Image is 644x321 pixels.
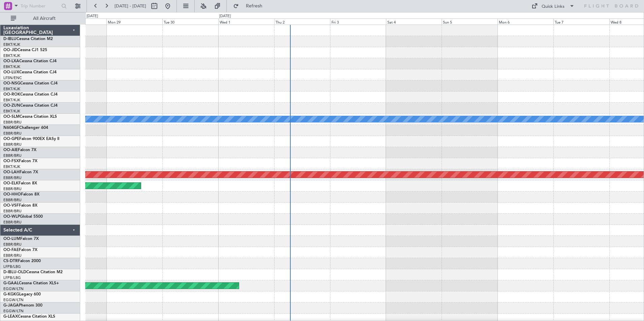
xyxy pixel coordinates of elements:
a: D-IBLUCessna Citation M2 [3,37,53,41]
a: EBBR/BRU [3,186,22,191]
span: [DATE] - [DATE] [115,3,146,9]
div: Mon 29 [106,19,162,25]
a: OO-AIEFalcon 7X [3,148,36,152]
a: OO-LUMFalcon 7X [3,237,39,241]
a: EBBR/BRU [3,131,22,136]
a: G-LEAXCessna Citation XLS [3,315,55,319]
a: LFPB/LBG [3,264,21,269]
a: EBKT/KJK [3,109,20,114]
span: OO-ROK [3,93,20,97]
span: G-KGKG [3,292,19,296]
span: OO-LXA [3,59,19,63]
div: [DATE] [87,13,98,19]
a: OO-FAEFalcon 7X [3,248,37,252]
a: OO-LUXCessna Citation CJ4 [3,70,57,74]
span: OO-AIE [3,148,18,152]
a: EBBR/BRU [3,142,22,147]
a: EBBR/BRU [3,153,22,158]
a: EBBR/BRU [3,198,22,203]
span: OO-JID [3,48,18,52]
a: EBBR/BRU [3,220,22,225]
span: OO-WLP [3,215,20,219]
a: OO-LXACessna Citation CJ4 [3,59,57,63]
span: N604GF [3,126,19,130]
span: CS-DTR [3,259,18,263]
div: Wed 1 [218,19,274,25]
div: Quick Links [542,3,565,10]
a: EGGW/LTN [3,286,24,291]
span: All Aircraft [18,16,71,21]
button: Refresh [230,1,270,11]
a: OO-ZUNCessna Citation CJ4 [3,104,58,108]
a: EBKT/KJK [3,98,20,103]
div: Sun 5 [442,19,497,25]
span: OO-ZUN [3,104,20,108]
a: G-JAGAPhenom 300 [3,304,42,308]
a: OO-ROKCessna Citation CJ4 [3,93,58,97]
span: OO-LAH [3,170,20,174]
a: CS-DTRFalcon 2000 [3,259,41,263]
span: G-JAGA [3,304,19,308]
div: Sat 4 [386,19,442,25]
div: [DATE] [219,13,231,19]
span: OO-LUX [3,70,19,74]
a: EBKT/KJK [3,53,20,58]
span: OO-VSF [3,204,19,208]
a: EBBR/BRU [3,242,22,247]
a: OO-NSGCessna Citation CJ4 [3,81,58,85]
span: D-IBLU-OLD [3,270,26,274]
a: LFSN/ENC [3,75,22,80]
span: OO-GPE [3,137,19,141]
a: OO-GPEFalcon 900EX EASy II [3,137,59,141]
div: Tue 30 [162,19,218,25]
span: OO-SLM [3,115,20,119]
a: OO-ELKFalcon 8X [3,181,37,185]
div: Fri 3 [330,19,386,25]
span: G-LEAX [3,315,18,319]
a: EBKT/KJK [3,86,20,92]
span: OO-FAE [3,248,19,252]
div: Thu 2 [274,19,330,25]
button: Quick Links [528,1,578,11]
a: EBBR/BRU [3,253,22,258]
span: OO-FSX [3,159,19,163]
a: EBKT/KJK [3,164,20,169]
span: G-GAAL [3,281,19,285]
span: OO-NSG [3,81,20,85]
a: OO-HHOFalcon 8X [3,192,39,197]
a: EBBR/BRU [3,175,22,180]
span: OO-HHO [3,192,21,197]
div: Tue 7 [553,19,609,25]
span: OO-LUM [3,237,20,241]
a: G-GAALCessna Citation XLS+ [3,281,59,285]
a: OO-JIDCessna CJ1 525 [3,48,47,52]
a: OO-WLPGlobal 5500 [3,215,43,219]
a: EBKT/KJK [3,64,20,69]
div: Mon 6 [497,19,553,25]
a: OO-LAHFalcon 7X [3,170,38,174]
a: N604GFChallenger 604 [3,126,48,130]
a: EBKT/KJK [3,42,20,47]
a: D-IBLU-OLDCessna Citation M2 [3,270,63,274]
a: LFPB/LBG [3,275,21,280]
span: D-IBLU [3,37,17,41]
a: G-KGKGLegacy 600 [3,292,41,296]
a: EBBR/BRU [3,120,22,125]
a: OO-VSFFalcon 8X [3,204,37,208]
a: OO-SLMCessna Citation XLS [3,115,57,119]
button: All Aircraft [7,13,73,24]
input: Trip Number [21,1,59,11]
span: OO-ELK [3,181,19,185]
span: Refresh [240,4,268,8]
a: EBBR/BRU [3,209,22,214]
a: OO-FSXFalcon 7X [3,159,37,163]
a: EGGW/LTN [3,297,24,302]
a: EGGW/LTN [3,309,24,314]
